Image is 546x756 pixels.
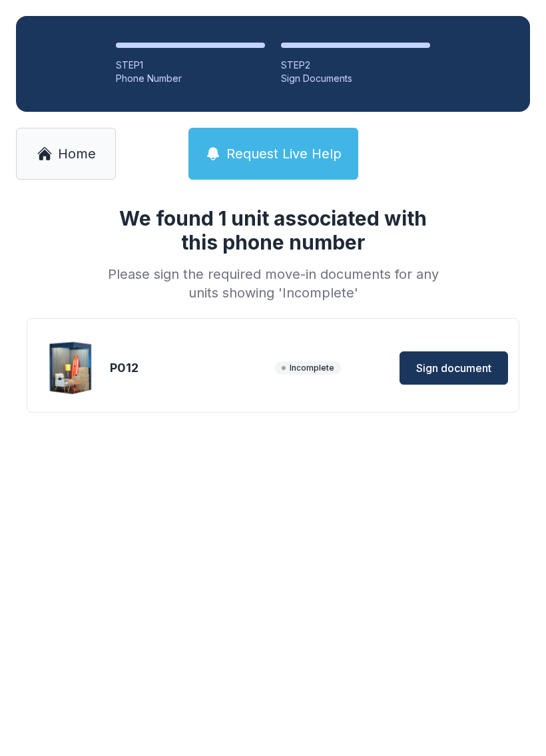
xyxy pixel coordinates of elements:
span: Home [58,144,96,163]
span: Request Live Help [226,144,342,163]
div: P012 [110,359,270,377]
div: Phone Number [116,72,265,85]
div: STEP 2 [281,59,430,72]
span: Sign document [416,360,491,376]
div: Please sign the required move-in documents for any units showing 'Incomplete' [103,265,443,302]
div: STEP 1 [116,59,265,72]
h1: We found 1 unit associated with this phone number [103,206,443,254]
span: Incomplete [275,361,341,375]
div: Sign Documents [281,72,430,85]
